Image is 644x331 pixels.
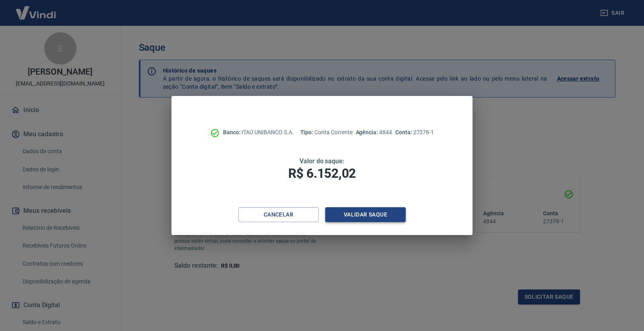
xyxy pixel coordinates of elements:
[395,128,434,137] p: 27378-1
[300,128,353,137] p: Conta Corrente
[356,129,380,135] span: Agência:
[223,128,294,137] p: ITAÚ UNIBANCO S.A.
[223,129,242,135] span: Banco:
[288,166,356,181] span: R$ 6.152,02
[299,157,345,165] span: Valor do saque:
[238,207,319,222] button: Cancelar
[356,128,392,137] p: 4844
[300,129,315,135] span: Tipo:
[325,207,406,222] button: Validar saque
[395,129,413,135] span: Conta:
